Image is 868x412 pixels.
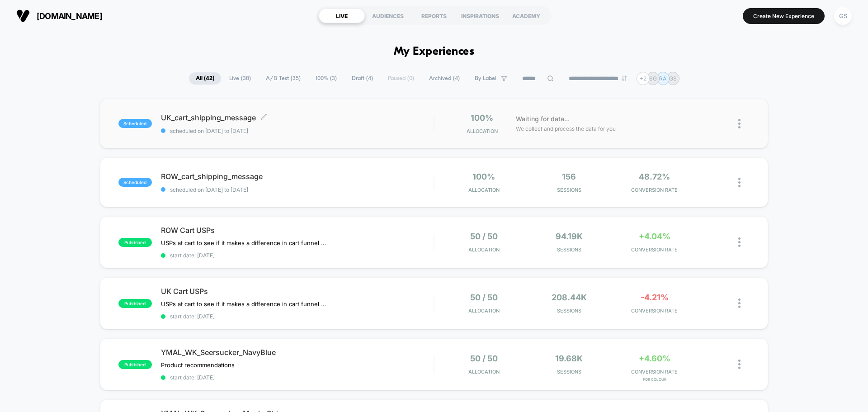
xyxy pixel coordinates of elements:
[118,119,152,128] span: scheduled
[529,308,610,314] span: Sessions
[161,374,434,381] span: start date: [DATE]
[639,354,670,363] span: +4.60%
[738,298,741,308] img: close
[472,172,495,181] span: 100%
[622,76,627,81] img: end
[118,360,152,369] span: published
[555,354,583,363] span: 19.68k
[161,186,434,193] span: scheduled on [DATE] to [DATE]
[161,239,329,246] span: USPs at cart to see if it makes a difference in cart funnel drop-off﻿have the option to add links...
[161,113,434,122] span: UK_cart_shipping_message
[161,226,434,235] span: ROW Cart USPs
[37,11,102,21] span: [DOMAIN_NAME]
[831,7,854,25] button: GS
[161,128,434,134] span: scheduled on [DATE] to [DATE]
[470,354,498,363] span: 50 / 50
[319,9,365,23] div: LIVE
[161,300,329,308] span: USPs at cart to see if it makes a difference in cart funnel drop-off﻿have the option to add links...
[118,178,152,187] span: scheduled
[649,75,657,82] p: SG
[639,172,670,181] span: 48.72%
[738,360,741,369] img: close
[614,246,695,253] span: CONVERSION RATE
[738,119,741,128] img: close
[470,293,498,302] span: 50 / 50
[161,287,434,296] span: UK Cart USPs
[161,172,434,181] span: ROW_cart_shipping_message
[669,75,677,82] p: GS
[641,293,669,302] span: -4.21%
[475,75,496,82] span: By Label
[529,246,610,253] span: Sessions
[189,72,221,85] span: All ( 42 )
[345,72,380,85] span: Draft ( 4 )
[552,293,587,302] span: 208.44k
[118,299,152,308] span: published
[411,9,457,23] div: REPORTS
[161,348,434,357] span: YMAL_WK_Seersucker_NavyBlue
[516,124,616,133] span: We collect and process the data for you
[470,232,498,241] span: 50 / 50
[743,8,825,24] button: Create New Experience
[468,246,500,253] span: Allocation
[503,9,549,23] div: ACADEMY
[14,9,105,23] button: [DOMAIN_NAME]
[614,187,695,193] span: CONVERSION RATE
[614,369,695,375] span: CONVERSION RATE
[161,252,434,259] span: start date: [DATE]
[614,308,695,314] span: CONVERSION RATE
[516,114,570,124] span: Waiting for data...
[659,75,666,82] p: RA
[562,172,576,181] span: 156
[394,45,475,58] h1: My Experiences
[529,369,610,375] span: Sessions
[467,128,498,134] span: Allocation
[161,313,434,320] span: start date: [DATE]
[16,9,30,23] img: Visually logo
[614,377,695,382] span: for Colour
[468,187,500,193] span: Allocation
[309,72,344,85] span: 100% ( 3 )
[422,72,467,85] span: Archived ( 4 )
[529,187,610,193] span: Sessions
[259,72,307,85] span: A/B Test ( 35 )
[365,9,411,23] div: AUDIENCES
[468,308,500,314] span: Allocation
[118,238,152,247] span: published
[222,72,258,85] span: Live ( 38 )
[738,237,741,247] img: close
[834,7,852,25] div: GS
[471,113,493,123] span: 100%
[639,232,670,241] span: +4.04%
[161,361,235,369] span: Product recommendations
[468,369,500,375] span: Allocation
[457,9,503,23] div: INSPIRATIONS
[738,178,741,187] img: close
[556,232,583,241] span: 94.19k
[637,72,650,85] div: + 2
